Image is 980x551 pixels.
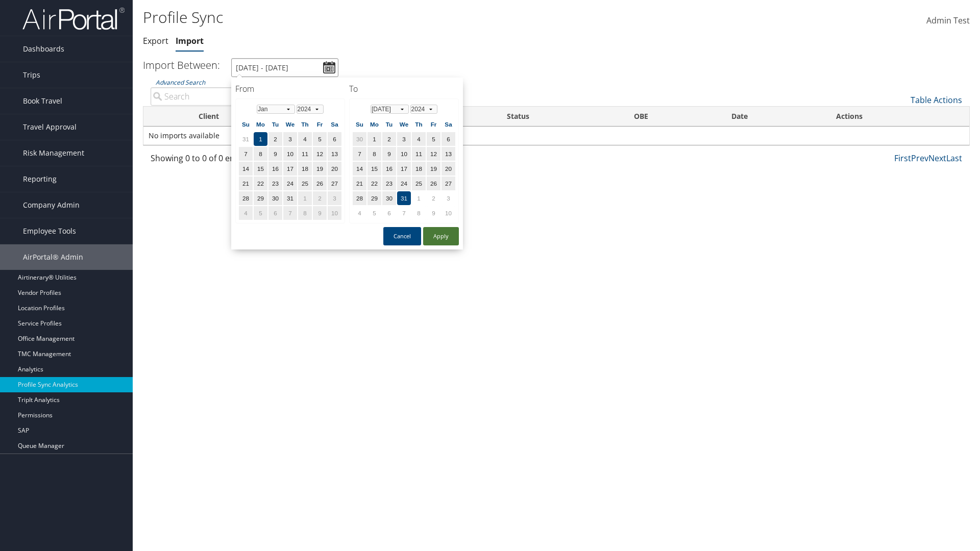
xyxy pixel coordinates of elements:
th: Mo [254,117,267,131]
td: 8 [298,206,312,220]
td: 22 [367,177,381,190]
input: Advanced Search [151,87,342,106]
td: 13 [442,147,455,161]
td: 16 [268,162,282,176]
th: Tu [268,117,282,131]
a: First [894,153,911,164]
th: Su [239,117,253,131]
td: 29 [254,191,267,205]
td: 5 [254,206,267,220]
td: 18 [298,162,312,176]
th: Th [412,117,426,131]
h3: Import Between: [143,58,220,72]
td: 21 [353,177,366,190]
td: 10 [283,147,297,161]
span: Travel Approval [23,114,77,140]
span: Dashboards [23,36,64,62]
td: 4 [298,132,312,146]
td: 2 [427,191,440,205]
td: 19 [313,162,327,176]
td: 20 [442,162,455,176]
span: Book Travel [23,88,62,114]
td: 17 [397,162,411,176]
a: Prev [911,153,928,164]
td: 24 [283,177,297,190]
button: Cancel [383,227,421,245]
div: Showing 0 to 0 of 0 entries [151,152,342,169]
td: 31 [239,132,253,146]
td: 26 [427,177,440,190]
td: 18 [412,162,426,176]
td: 1 [298,191,312,205]
td: 6 [328,132,341,146]
span: AirPortal® Admin [23,244,83,270]
th: OBE: activate to sort column ascending [625,107,722,127]
td: 31 [397,191,411,205]
td: 1 [367,132,381,146]
th: Su [353,117,366,131]
td: 23 [382,177,396,190]
td: 22 [254,177,267,190]
td: 8 [412,206,426,220]
th: Fr [313,117,327,131]
th: Fr [427,117,440,131]
th: We [397,117,411,131]
td: 14 [353,162,366,176]
td: 9 [382,147,396,161]
a: Import [176,35,204,46]
td: 6 [382,206,396,220]
td: 27 [442,177,455,190]
span: Company Admin [23,192,80,218]
td: 7 [239,147,253,161]
th: Mo [367,117,381,131]
th: Actions [827,107,969,127]
td: 8 [254,147,267,161]
h4: To [349,83,459,94]
span: Admin Test [926,15,970,26]
a: Admin Test [926,5,970,37]
td: 3 [397,132,411,146]
td: 4 [353,206,366,220]
h4: From [235,83,345,94]
h1: Profile Sync [143,7,694,28]
td: 21 [239,177,253,190]
td: 9 [268,147,282,161]
a: Next [928,153,946,164]
td: 14 [239,162,253,176]
td: 13 [328,147,341,161]
td: 10 [328,206,341,220]
td: 11 [298,147,312,161]
button: Apply [423,227,459,245]
td: 8 [367,147,381,161]
td: 4 [239,206,253,220]
td: 31 [283,191,297,205]
th: Sa [328,117,341,131]
td: 10 [397,147,411,161]
th: Sa [442,117,455,131]
td: 10 [442,206,455,220]
td: 1 [412,191,426,205]
a: Export [143,35,168,46]
td: 12 [427,147,440,161]
td: 29 [367,191,381,205]
td: 7 [353,147,366,161]
td: 27 [328,177,341,190]
td: 9 [427,206,440,220]
span: Trips [23,62,40,88]
td: 30 [382,191,396,205]
td: 4 [412,132,426,146]
th: Client: activate to sort column ascending [189,107,309,127]
td: No imports available [143,127,969,145]
a: Table Actions [911,94,962,106]
td: 20 [328,162,341,176]
span: Reporting [23,166,57,192]
td: 5 [313,132,327,146]
td: 28 [353,191,366,205]
span: Employee Tools [23,218,76,244]
td: 5 [427,132,440,146]
td: 2 [313,191,327,205]
td: 16 [382,162,396,176]
td: 11 [412,147,426,161]
td: 2 [382,132,396,146]
input: [DATE] - [DATE] [231,58,338,77]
